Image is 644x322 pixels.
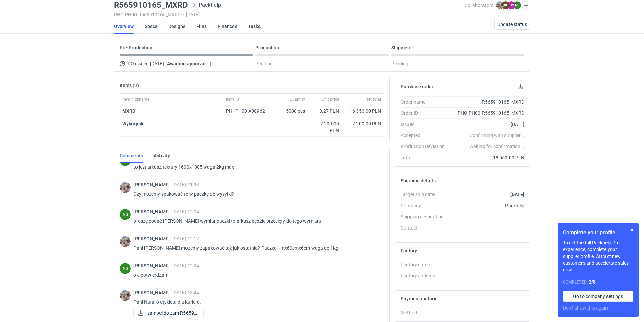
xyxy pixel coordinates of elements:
button: Update status [494,19,530,30]
a: sampel do zam R56591... [133,309,204,317]
figcaption: NS [513,1,521,9]
p: Shipment [391,45,412,50]
span: ) [210,61,212,66]
div: Natalia Stępak [120,209,131,220]
span: Unit price [322,97,339,102]
div: Total [401,154,450,161]
p: Pani [PERSON_NAME] możemy zapakować tak jak ostatnio? Paczka 1mx60cmx6cm waga do 1kg [133,244,378,252]
span: [DATE] 12:24 [172,263,199,268]
a: Go to company settings [563,291,633,302]
figcaption: NS [120,209,131,220]
div: [DATE] [450,121,524,128]
span: • [182,12,184,17]
a: Activity [154,148,170,163]
img: Michał Palasek [120,290,131,301]
a: Specs [145,19,157,34]
strong: Wykrojnik [122,121,143,126]
div: - [450,261,524,268]
div: Packhelp [191,1,221,9]
div: Accepted [401,132,450,139]
div: Factory name [401,261,450,268]
button: Download PO [516,83,524,91]
div: Natalia Stępak [120,263,131,274]
div: - [450,309,524,316]
a: Finances [218,19,237,34]
div: Issued [401,121,450,128]
div: Contact [401,224,450,231]
a: Designs [168,19,185,34]
span: Update status [497,22,527,27]
img: Michał Palasek [496,1,504,9]
a: Comments [120,148,143,163]
div: PHI-PH00-A08962 [226,108,271,114]
div: Completed: [563,278,633,286]
span: [DATE] 12:04 [172,209,199,214]
img: Michał Palasek [120,236,131,247]
p: To get the full Packhelp Pro experience, complete your supplier profile. Attract new customers an... [563,239,633,273]
div: Order name [401,99,450,105]
div: Shipping destination [401,213,450,220]
span: [PERSON_NAME] [133,290,172,295]
h3: R565910165_MXRD [114,1,188,9]
em: Waiting for confirmation... [469,143,524,150]
p: ok, potwierdzam [133,271,378,279]
div: Pending... [391,60,524,68]
span: Pending... [255,60,277,68]
div: Company [401,202,450,209]
span: [PERSON_NAME] [133,209,172,214]
a: Overview [114,19,134,34]
p: Pre-Production [120,45,152,50]
strong: Awaiting approval... [167,61,210,66]
figcaption: NS [120,263,131,274]
img: Michał Palasek [120,182,131,193]
span: Item ID [226,97,239,102]
h2: Factory [401,248,417,253]
div: PHO-PH00-R565910165_MXRD [450,110,524,116]
span: Item nickname [122,97,149,102]
span: Quantity [290,97,305,102]
div: 18 550.00 PLN [450,154,524,161]
span: [DATE] [150,60,164,68]
button: Don’t show this again [563,304,608,311]
div: 5000 pcs [274,105,308,117]
div: sampel do zam R565910165.pdf [133,309,201,317]
div: Packhelp [450,202,524,209]
span: ( [165,61,167,66]
span: [PERSON_NAME] [133,182,172,187]
strong: 2 / 8 [589,279,596,285]
div: - [450,272,524,279]
figcaption: EW [507,1,515,9]
h2: Purchase order [401,84,434,89]
h2: Payment method [401,296,438,301]
h1: Complete your profile [563,229,633,237]
div: Factory address [401,272,450,279]
div: 16 350.00 PLN [344,108,381,114]
span: sampel do zam R56591... [147,309,198,317]
div: Order ID [401,110,450,116]
a: Files [196,19,207,34]
a: Tasks [248,19,261,34]
button: Edit collaborators [522,1,530,10]
span: [PERSON_NAME] [133,263,172,268]
div: PO issued [120,60,253,68]
div: Method [401,309,450,316]
div: PHO-PH00-R565910165_MXRD [DATE] [114,12,465,17]
button: Skip for now [628,226,636,234]
a: MXRD [122,108,135,114]
span: Collaborators [465,3,493,8]
figcaption: KI [502,1,510,9]
div: Production Deviation [401,143,450,150]
span: [DATE] 13:44 [172,290,199,295]
span: [DATE] 11:33 [172,182,199,187]
p: proszę podać [PERSON_NAME] wymiar paczki to arkusz będzie przecięty do tego wymiaru [133,217,378,225]
p: Pani Natalio etykieta dla kuriera. [133,298,378,306]
div: 2 200.00 PLN [311,120,339,134]
p: Czy możemy spakować to w paczkę do wysyłki? [133,190,378,198]
div: - [450,224,524,231]
h2: Items (2) [120,83,139,88]
h2: Shipping details [401,178,436,183]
